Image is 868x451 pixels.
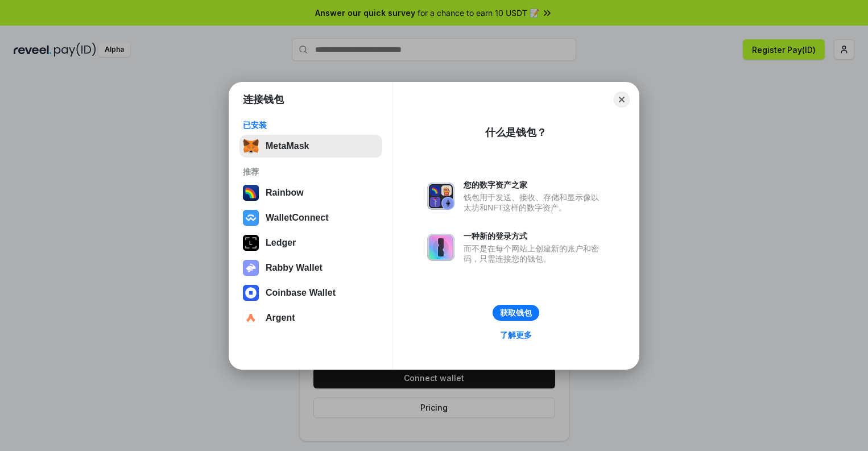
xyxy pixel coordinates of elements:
h1: 连接钱包 [243,93,284,106]
button: Close [614,92,630,107]
img: svg+xml,%3Csvg%20xmlns%3D%22http%3A%2F%2Fwww.w3.org%2F2000%2Fsvg%22%20fill%3D%22none%22%20viewBox... [427,183,454,210]
div: MetaMask [266,141,309,151]
div: Ledger [266,238,296,248]
div: 一种新的登录方式 [464,231,605,241]
img: svg+xml,%3Csvg%20xmlns%3D%22http%3A%2F%2Fwww.w3.org%2F2000%2Fsvg%22%20fill%3D%22none%22%20viewBox... [243,260,259,276]
div: 而不是在每个网站上创建新的账户和密码，只需连接您的钱包。 [464,243,605,264]
button: Ledger [239,231,382,254]
div: Coinbase Wallet [266,288,336,298]
button: Coinbase Wallet [239,282,382,304]
img: svg+xml,%3Csvg%20fill%3D%22none%22%20height%3D%2233%22%20viewBox%3D%220%200%2035%2033%22%20width%... [243,138,259,154]
img: svg+xml,%3Csvg%20xmlns%3D%22http%3A%2F%2Fwww.w3.org%2F2000%2Fsvg%22%20fill%3D%22none%22%20viewBox... [427,234,454,261]
button: 获取钱包 [493,305,539,321]
div: 什么是钱包？ [485,126,547,139]
img: svg+xml,%3Csvg%20xmlns%3D%22http%3A%2F%2Fwww.w3.org%2F2000%2Fsvg%22%20width%3D%2228%22%20height%3... [243,235,259,251]
img: svg+xml,%3Csvg%20width%3D%2228%22%20height%3D%2228%22%20viewBox%3D%220%200%2028%2028%22%20fill%3D... [243,285,259,301]
button: Rabby Wallet [239,256,382,279]
div: 了解更多 [500,330,532,340]
img: svg+xml,%3Csvg%20width%3D%2228%22%20height%3D%2228%22%20viewBox%3D%220%200%2028%2028%22%20fill%3D... [243,210,259,226]
button: WalletConnect [239,206,382,229]
div: Rabby Wallet [266,263,323,273]
div: WalletConnect [266,213,329,223]
button: MetaMask [239,135,382,158]
div: 获取钱包 [500,308,532,318]
div: 推荐 [243,167,379,177]
img: svg+xml,%3Csvg%20width%3D%2228%22%20height%3D%2228%22%20viewBox%3D%220%200%2028%2028%22%20fill%3D... [243,310,259,326]
button: Rainbow [239,181,382,204]
a: 了解更多 [493,328,539,342]
div: Rainbow [266,188,304,198]
div: Argent [266,313,295,323]
button: Argent [239,307,382,329]
div: 已安装 [243,120,379,130]
div: 您的数字资产之家 [464,180,605,190]
div: 钱包用于发送、接收、存储和显示像以太坊和NFT这样的数字资产。 [464,192,605,213]
img: svg+xml,%3Csvg%20width%3D%22120%22%20height%3D%22120%22%20viewBox%3D%220%200%20120%20120%22%20fil... [243,185,259,201]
